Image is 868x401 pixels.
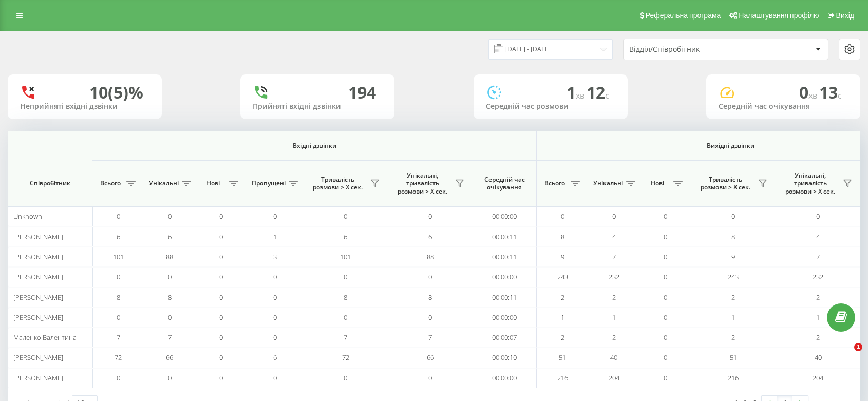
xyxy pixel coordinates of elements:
td: 00:00:00 [473,368,537,388]
span: 101 [113,252,124,261]
div: 194 [348,83,376,102]
td: 00:00:07 [473,328,537,348]
td: 00:00:11 [473,287,537,307]
span: Тривалість розмови > Х сек. [696,176,755,192]
span: 243 [728,272,739,281]
span: 0 [273,272,277,281]
span: 0 [344,313,347,322]
span: 0 [612,212,616,221]
span: [PERSON_NAME] [13,293,63,302]
span: 1 [612,313,616,322]
span: 0 [219,353,223,362]
span: 8 [561,232,564,241]
iframe: Intercom live chat [833,343,858,368]
span: 0 [428,272,432,281]
span: 6 [168,232,172,241]
span: 0 [219,232,223,241]
span: 7 [344,333,347,342]
span: 0 [168,313,172,322]
td: 00:00:00 [473,267,537,287]
span: 0 [219,272,223,281]
span: Унікальні, тривалість розмови > Х сек. [393,171,452,196]
span: 72 [342,353,349,362]
span: 0 [273,313,277,322]
span: 8 [428,293,432,302]
span: 1 [567,81,587,103]
span: 88 [427,252,434,261]
span: 0 [561,212,564,221]
span: Реферальна програма [646,11,721,20]
span: Unknown [13,212,42,221]
span: 0 [168,373,172,383]
span: 0 [219,373,223,383]
span: 0 [664,353,667,362]
span: 1 [854,343,862,351]
span: [PERSON_NAME] [13,232,63,241]
span: 0 [664,293,667,302]
div: Прийняті вхідні дзвінки [253,102,382,111]
span: 0 [428,313,432,322]
span: 8 [168,293,172,302]
span: 2 [731,333,735,342]
span: 2 [816,293,820,302]
span: 0 [117,272,120,281]
span: Співробітник [16,179,83,187]
span: 12 [587,81,609,103]
span: 0 [664,232,667,241]
span: 0 [273,373,277,383]
span: 7 [612,252,616,261]
span: 0 [117,373,120,383]
span: 0 [664,252,667,261]
span: 232 [609,272,619,281]
span: хв [808,90,819,101]
span: 4 [612,232,616,241]
span: 7 [816,252,820,261]
span: 1 [561,313,564,322]
span: Нові [645,179,670,187]
span: 0 [117,212,120,221]
span: 0 [168,212,172,221]
td: 00:00:11 [473,247,537,267]
span: 51 [730,353,737,362]
span: 0 [219,313,223,322]
div: Відділ/Співробітник [629,45,752,54]
span: 0 [117,313,120,322]
span: Нові [200,179,226,187]
span: 8 [344,293,347,302]
span: 3 [273,252,277,261]
span: Унікальні [149,179,179,187]
span: 6 [344,232,347,241]
div: 10 (5)% [89,83,143,102]
span: Середній час очікування [480,176,529,192]
span: 9 [561,252,564,261]
span: 101 [340,252,351,261]
span: Унікальні [593,179,623,187]
span: 51 [559,353,566,362]
span: 0 [219,333,223,342]
span: 7 [117,333,120,342]
span: Всього [98,179,123,187]
span: c [838,90,842,101]
span: [PERSON_NAME] [13,252,63,261]
span: 0 [664,373,667,383]
span: хв [576,90,587,101]
span: Маленко Валентина [13,333,77,342]
span: 204 [609,373,619,383]
span: 2 [561,333,564,342]
span: 0 [219,212,223,221]
td: 00:00:11 [473,226,537,246]
span: 0 [664,313,667,322]
span: 0 [168,272,172,281]
span: 0 [664,333,667,342]
span: 0 [344,272,347,281]
span: 1 [273,232,277,241]
span: 0 [428,373,432,383]
span: Пропущені [252,179,286,187]
span: 0 [731,212,735,221]
span: 0 [664,272,667,281]
span: c [605,90,609,101]
span: Налаштування профілю [739,11,819,20]
span: 216 [728,373,739,383]
span: 2 [612,293,616,302]
span: 204 [813,373,823,383]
